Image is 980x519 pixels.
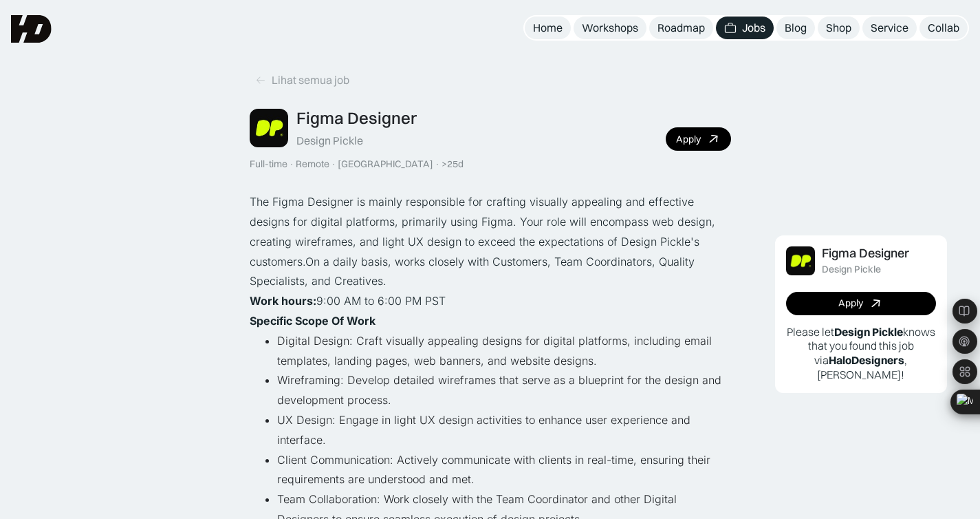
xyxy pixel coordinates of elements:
li: Digital Design: Craft visually appealing designs for digital platforms, including email templates... [277,331,731,371]
b: Design Pickle [834,325,903,339]
p: ‍ [250,311,731,331]
li: UX Design: Engage in light UX design activities to enhance user experience and interface. [277,410,731,450]
div: Figma Designer [822,246,909,261]
img: Job Image [250,109,288,147]
a: Lihat semua job [250,69,355,92]
div: Lihat semua job [272,73,349,87]
div: Collab [928,21,959,35]
li: Client Communication: Actively communicate with clients in real-time, ensuring their requirements... [277,450,731,490]
div: Full-time [250,158,287,170]
div: [GEOGRAPHIC_DATA] [338,158,433,170]
div: Apply [838,297,863,309]
div: Blog [785,21,807,35]
a: Apply [666,127,731,151]
a: Blog [776,17,815,39]
div: Apply [676,134,701,145]
a: Apply [786,292,936,315]
div: · [289,158,294,170]
div: Design Pickle [822,264,881,275]
a: Roadmap [649,17,713,39]
div: Jobs [742,21,765,35]
img: Job Image [786,246,815,275]
div: Home [533,21,563,35]
b: HaloDesigners [829,353,904,367]
a: Shop [818,17,860,39]
div: Figma Designer [296,108,417,128]
div: · [331,158,336,170]
div: Workshops [582,21,638,35]
a: Jobs [716,17,774,39]
a: Service [862,17,917,39]
strong: Work hours: [250,294,316,308]
a: Workshops [574,17,646,39]
div: Roadmap [657,21,705,35]
strong: Specific Scope Of Work [250,314,375,328]
div: Shop [826,21,851,35]
p: The Figma Designer is mainly responsible for crafting visually appealing and effective designs fo... [250,192,731,291]
div: · [435,158,440,170]
li: Wireframing: Develop detailed wireframes that serve as a blueprint for the design and development... [277,370,731,410]
p: Please let knows that you found this job via , [PERSON_NAME]! [786,325,936,382]
p: ‍ 9:00 AM to 6:00 PM PST [250,291,731,311]
div: Remote [296,158,329,170]
a: Home [525,17,571,39]
div: Design Pickle [296,134,363,148]
a: Collab [919,17,968,39]
div: >25d [442,158,464,170]
div: Service [871,21,908,35]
